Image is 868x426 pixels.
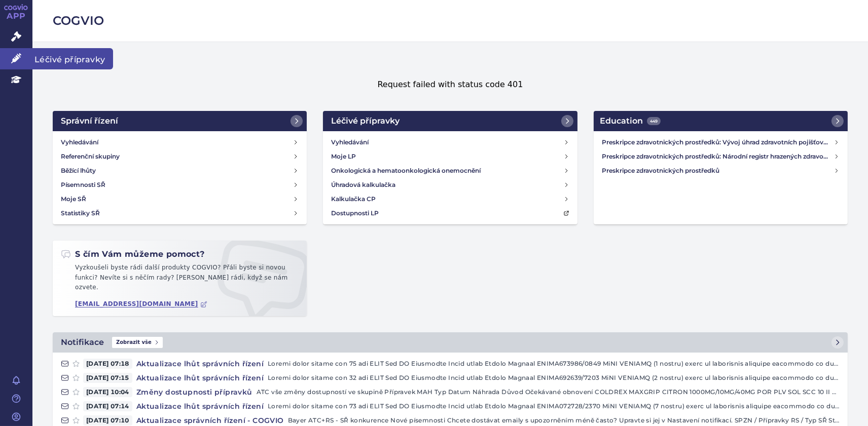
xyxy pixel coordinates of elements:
span: [DATE] 10:04 [83,387,132,397]
h4: Referenční skupiny [61,151,120,162]
h4: Aktualizace správních řízení - COGVIO [132,415,288,425]
h4: Vyhledávání [331,137,369,147]
span: Zobrazit vše [112,337,163,348]
h4: Aktualizace lhůt správních řízení [132,359,268,369]
span: [DATE] 07:18 [83,359,132,369]
h2: Léčivé přípravky [331,115,400,127]
h2: COGVIO [53,12,848,29]
h4: Moje SŘ [61,194,86,204]
h2: S čím Vám můžeme pomoct? [61,249,205,260]
span: 449 [647,117,661,125]
h4: Preskripce zdravotnických prostředků [602,166,834,176]
a: Moje LP [327,149,573,164]
a: [EMAIL_ADDRESS][DOMAIN_NAME] [75,300,207,308]
a: Léčivé přípravky [323,111,577,131]
a: Preskripce zdravotnických prostředků: Vývoj úhrad zdravotních pojišťoven za zdravotnické prostředky [598,135,844,149]
p: Loremi dolor sitame con 73 adi ELIT Sed DO Eiusmodte Incid utlab Etdolo Magnaal ENIMA072728/2370 ... [268,401,840,411]
a: Kalkulačka CP [327,192,573,206]
p: Loremi dolor sitame con 32 adi ELIT Sed DO Eiusmodte Incid utlab Etdolo Magnaal ENIMA692639/7203 ... [268,373,840,383]
a: Úhradová kalkulačka [327,178,573,192]
h2: Správní řízení [61,115,118,127]
p: Bayer ATC+RS - SŘ konkurence Nové písemnosti Chcete dostávat emaily s upozorněním méně často? Upr... [288,415,840,425]
span: [DATE] 07:10 [83,415,132,425]
p: ATC vše změny dostupností ve skupině Přípravek MAH Typ Datum Náhrada Důvod Očekávané obnovení COL... [257,387,840,397]
h4: Onkologická a hematoonkologická onemocnění [331,166,481,176]
h2: Notifikace [61,336,104,348]
p: Loremi dolor sitame con 75 adi ELIT Sed DO Eiusmodte Incid utlab Etdolo Magnaal ENIMA673986/0849 ... [268,359,840,369]
h4: Písemnosti SŘ [61,180,105,190]
a: Preskripce zdravotnických prostředků: Národní registr hrazených zdravotnických služeb (NRHZS) [598,149,844,164]
h4: Aktualizace lhůt správních řízení [132,401,268,411]
p: Vyzkoušeli byste rádi další produkty COGVIO? Přáli byste si novou funkci? Nevíte si s něčím rady?... [61,263,299,297]
span: Léčivé přípravky [32,48,113,69]
h4: Běžící lhůty [61,166,96,176]
h4: Vyhledávání [61,137,98,147]
h4: Dostupnosti LP [331,208,379,218]
div: Request failed with status code 401 [53,58,848,111]
a: NotifikaceZobrazit vše [53,332,848,353]
h4: Statistiky SŘ [61,208,100,218]
h4: Preskripce zdravotnických prostředků: Vývoj úhrad zdravotních pojišťoven za zdravotnické prostředky [602,137,834,147]
a: Referenční skupiny [57,149,303,164]
a: Písemnosti SŘ [57,178,303,192]
h4: Úhradová kalkulačka [331,180,395,190]
a: Správní řízení [53,111,307,131]
a: Onkologická a hematoonkologická onemocnění [327,164,573,178]
a: Vyhledávání [57,135,303,149]
a: Vyhledávání [327,135,573,149]
h4: Kalkulačka CP [331,194,376,204]
span: [DATE] 07:14 [83,401,132,411]
h4: Změny dostupnosti přípravků [132,387,257,397]
h4: Moje LP [331,151,356,162]
a: Education449 [594,111,848,131]
a: Moje SŘ [57,192,303,206]
h4: Preskripce zdravotnických prostředků: Národní registr hrazených zdravotnických služeb (NRHZS) [602,151,834,162]
a: Preskripce zdravotnických prostředků [598,164,844,178]
a: Běžící lhůty [57,164,303,178]
h2: Education [600,115,661,127]
h4: Aktualizace lhůt správních řízení [132,373,268,383]
a: Dostupnosti LP [327,206,573,220]
a: Statistiky SŘ [57,206,303,220]
span: [DATE] 07:15 [83,373,132,383]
